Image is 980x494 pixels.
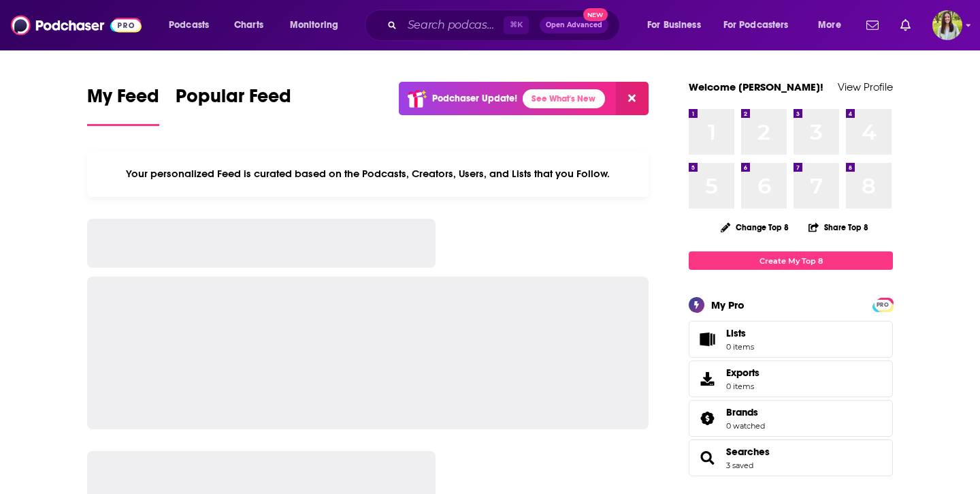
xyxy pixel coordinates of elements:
[638,14,718,36] button: open menu
[159,14,227,36] button: open menu
[693,369,721,388] span: Exports
[689,360,893,397] a: Exports
[713,219,797,236] button: Change Top 8
[169,16,209,35] span: Podcasts
[808,14,858,36] button: open menu
[726,406,765,418] a: Brands
[711,298,745,311] div: My Pro
[689,80,823,93] a: Welcome [PERSON_NAME]!
[875,299,891,309] a: PRO
[280,14,356,36] button: open menu
[726,461,753,470] a: 3 saved
[808,214,869,241] button: Share Top 8
[540,17,608,33] button: Open AdvancedNew
[726,446,770,458] a: Searches
[689,439,893,476] span: Searches
[504,16,529,34] span: ⌘ K
[402,14,504,36] input: Search podcasts, credits, & more...
[523,89,605,108] a: See What's New
[726,342,754,352] span: 0 items
[726,367,759,379] span: Exports
[176,84,291,126] a: Popular Feed
[726,382,759,391] span: 0 items
[875,300,891,310] span: PRO
[689,321,893,358] a: Lists
[583,8,608,21] span: New
[818,16,841,35] span: More
[11,12,142,38] img: Podchaser - Follow, Share and Rate Podcasts
[432,93,517,104] p: Podchaser Update!
[726,406,758,418] span: Brands
[87,84,159,116] span: My Feed
[838,80,893,93] a: View Profile
[176,84,291,116] span: Popular Feed
[87,151,649,197] div: Your personalized Feed is curated based on the Podcasts, Creators, Users, and Lists that you Follow.
[861,14,884,37] a: Show notifications dropdown
[647,16,701,35] span: For Business
[689,251,893,270] a: Create My Top 8
[726,421,765,431] a: 0 watched
[932,10,962,40] button: Show profile menu
[726,327,746,339] span: Lists
[932,10,962,40] span: Logged in as meaghanyoungblood
[290,16,338,35] span: Monitoring
[689,400,893,437] span: Brands
[234,16,263,35] span: Charts
[723,16,789,35] span: For Podcasters
[225,14,272,36] a: Charts
[895,14,916,37] a: Show notifications dropdown
[693,448,721,467] a: Searches
[546,22,602,29] span: Open Advanced
[693,409,721,428] a: Brands
[693,330,721,349] span: Lists
[87,84,159,126] a: My Feed
[715,14,808,36] button: open menu
[932,10,962,40] img: User Profile
[378,10,633,41] div: Search podcasts, credits, & more...
[726,327,754,339] span: Lists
